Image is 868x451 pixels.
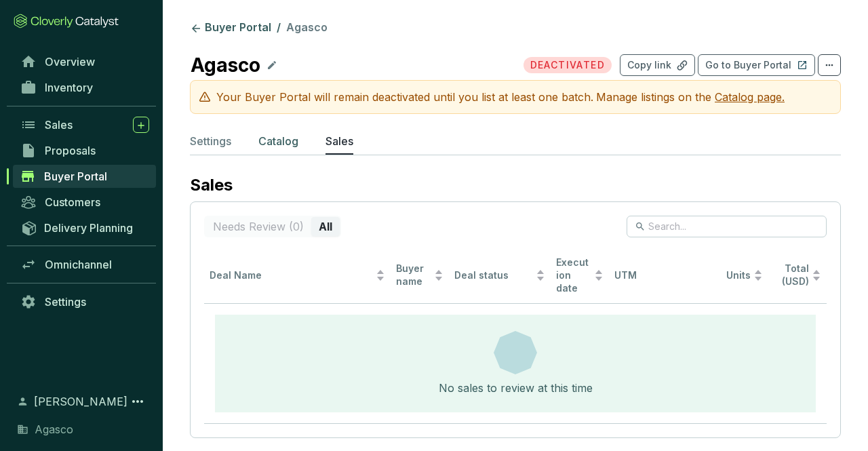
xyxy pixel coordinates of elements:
div: All [311,217,340,236]
p: Your Buyer Portal will remain deactivated until you list at least one batch. [216,89,785,105]
span: DEACTIVATED [524,57,612,73]
p: Sales [325,133,353,149]
span: Catalog page. [715,90,785,104]
a: Inventory [14,76,156,99]
span: Overview [45,55,95,68]
p: Go to Buyer Portal [705,58,791,72]
p: Settings [190,133,231,149]
p: Copy link [627,58,671,72]
a: Delivery Planning [14,216,156,239]
span: Delivery Planning [44,221,133,235]
span: Buyer Portal [44,170,107,183]
div: segmented control [204,216,341,237]
li: / [277,20,281,37]
th: Buyer name [391,248,449,304]
a: Customers [14,191,156,214]
a: Buyer Portal [187,20,274,37]
th: Units [711,248,769,304]
span: Units [716,269,751,282]
button: Copy link [620,54,695,76]
a: Sales [14,113,156,136]
a: Buyer Portal [13,165,156,188]
div: No sales to review at this time [439,380,593,396]
span: Deal status [454,269,533,282]
th: Execution date [551,248,609,304]
th: UTM [609,248,711,304]
span: [PERSON_NAME] [34,393,127,410]
a: Overview [14,50,156,73]
button: Go to Buyer Portal [698,54,815,76]
span: Agasco [286,20,328,34]
a: Proposals [14,139,156,162]
span: Total (USD) [782,262,809,287]
p: Sales [190,174,841,196]
th: Deal Name [204,248,391,304]
p: Catalog [258,133,298,149]
p: Manage listings on the [596,89,785,105]
p: Agasco [190,50,261,80]
span: Agasco [35,421,73,437]
a: Settings [14,290,156,313]
span: Execution date [556,256,591,295]
span: Inventory [45,81,93,94]
span: Customers [45,195,100,209]
span: Buyer name [396,262,431,288]
input: Search... [648,219,806,234]
a: Omnichannel [14,253,156,276]
span: Proposals [45,144,96,157]
span: Omnichannel [45,258,112,271]
span: Settings [45,295,86,309]
th: Deal status [449,248,551,304]
span: Sales [45,118,73,132]
div: Needs Review (0) [205,217,311,236]
span: Deal Name [210,269,373,282]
